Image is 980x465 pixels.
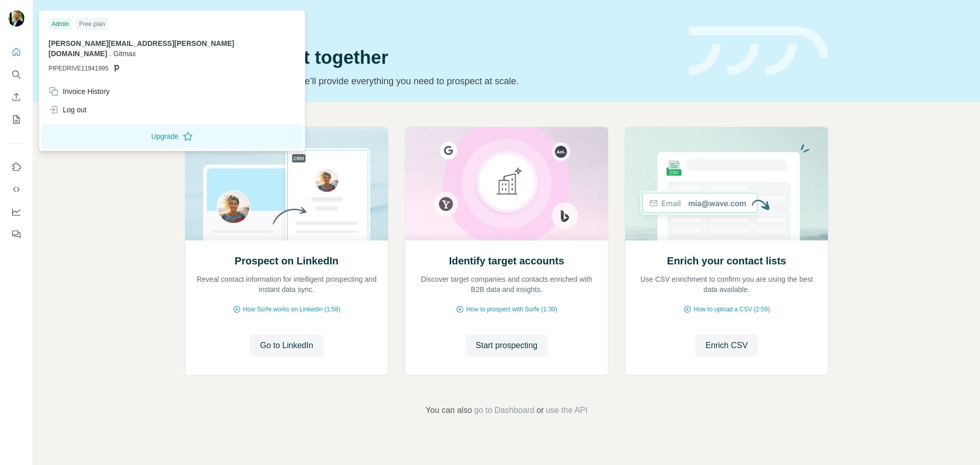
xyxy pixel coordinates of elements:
[195,274,378,295] p: Reveal contact information for intelligent prospecting and instant data sync.
[48,18,72,30] div: Admin
[705,339,748,352] span: Enrich CSV
[260,339,313,352] span: Go to LinkedIn
[76,18,108,30] div: Free plan
[185,127,388,240] img: Prospect on LinkedIn
[48,86,110,96] div: Invoice History
[466,305,557,314] span: How to prospect with Surfe (1:30)
[185,74,677,88] p: Pick your starting point and we’ll provide everything you need to prospect at scale.
[250,334,323,357] button: Go to LinkedIn
[536,404,544,417] span: or
[8,180,24,199] button: Use Surfe API
[449,254,565,268] h2: Identify target accounts
[8,43,24,61] button: Quick start
[476,339,537,352] span: Start prospecting
[41,124,303,149] button: Upgrade
[185,47,677,68] h1: Let’s prospect together
[48,105,87,115] div: Log out
[8,10,24,27] img: Avatar
[465,334,548,357] button: Start prospecting
[474,404,534,417] button: go to Dashboard
[235,254,338,268] h2: Prospect on LinkedIn
[667,254,786,268] h2: Enrich your contact lists
[8,203,24,221] button: Dashboard
[8,158,24,176] button: Use Surfe on LinkedIn
[546,404,587,417] button: use the API
[113,50,136,58] span: Gitmax
[8,65,24,84] button: Search
[426,404,472,417] span: You can also
[243,305,340,314] span: How Surfe works on LinkedIn (1:58)
[48,39,234,58] span: [PERSON_NAME][EMAIL_ADDRESS][PERSON_NAME][DOMAIN_NAME]
[405,127,608,240] img: Identify target accounts
[695,334,758,357] button: Enrich CSV
[694,305,770,314] span: How to upload a CSV (2:59)
[8,110,24,129] button: My lists
[625,127,828,240] img: Enrich your contact lists
[109,50,111,58] span: .
[185,19,677,29] div: Quick start
[8,88,24,106] button: Enrich CSV
[635,274,818,295] p: Use CSV enrichment to confirm you are using the best data available.
[8,225,24,243] button: Feedback
[689,27,828,76] img: banner
[48,64,108,73] span: PIPEDRIVE11941995
[415,274,598,295] p: Discover target companies and contacts enriched with B2B data and insights.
